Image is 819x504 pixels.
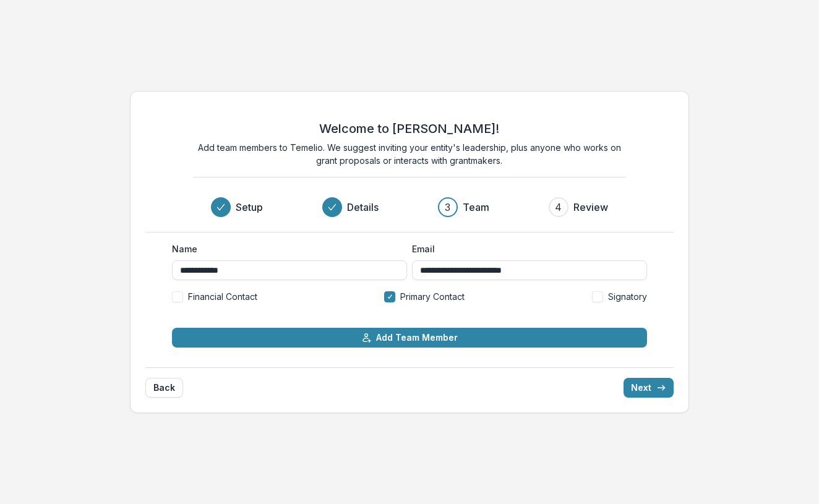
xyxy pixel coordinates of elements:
[400,290,465,303] span: Primary Contact
[573,200,608,215] h3: Review
[188,290,257,303] span: Financial Contact
[172,242,400,255] label: Name
[347,200,379,215] h3: Details
[412,242,640,255] label: Email
[608,290,647,303] span: Signatory
[555,200,562,215] div: 4
[463,200,489,215] h3: Team
[236,200,263,215] h3: Setup
[211,197,608,217] div: Progress
[193,141,626,167] p: Add team members to Temelio. We suggest inviting your entity's leadership, plus anyone who works ...
[624,378,674,398] button: Next
[145,378,183,398] button: Back
[172,328,647,348] button: Add Team Member
[319,121,499,136] h2: Welcome to [PERSON_NAME]!
[445,200,450,215] div: 3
